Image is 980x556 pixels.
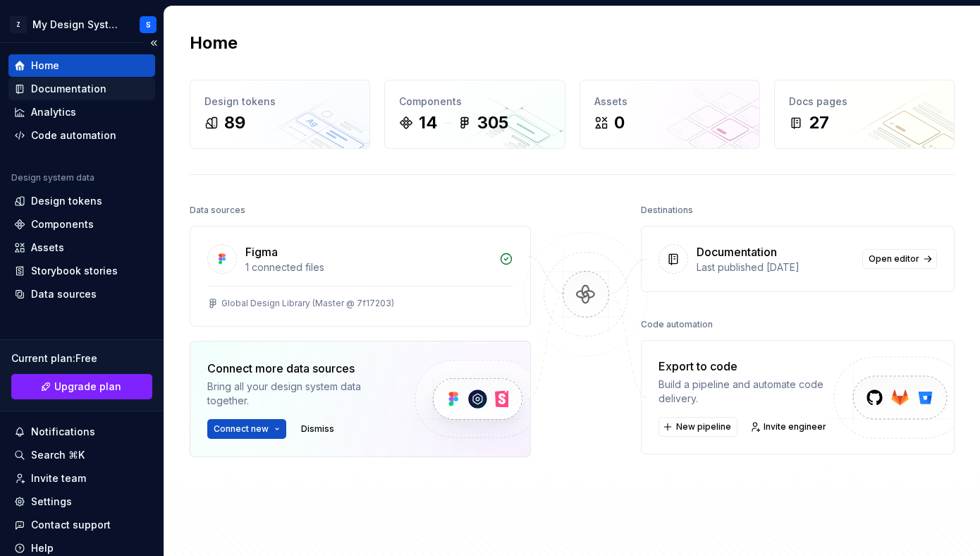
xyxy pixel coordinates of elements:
div: Analytics [31,105,76,119]
div: Global Design Library (Master @ 7f17203) [221,298,394,309]
div: Last published [DATE] [697,260,854,274]
a: Assets0 [580,80,760,149]
button: Dismiss [295,419,341,439]
div: S [146,19,151,30]
div: 305 [477,111,508,134]
div: Documentation [31,82,106,96]
div: Design system data [11,172,94,183]
h2: Home [190,32,238,54]
button: ZMy Design SystemS [3,9,161,40]
a: Assets [8,236,155,259]
div: Settings [31,495,72,509]
div: My Design System [32,18,123,32]
div: Code automation [641,315,713,334]
button: Connect new [207,419,286,439]
a: Upgrade plan [11,374,152,399]
div: Notifications [31,425,95,439]
button: Notifications [8,421,155,443]
a: Home [8,54,155,77]
div: Documentation [697,243,777,260]
div: 27 [809,111,829,134]
div: Figma [245,243,278,260]
div: Export to code [659,358,833,375]
div: Z [10,16,27,33]
a: Documentation [8,78,155,100]
div: Connect more data sources [207,360,391,377]
a: Components14305 [384,80,565,149]
div: Code automation [31,128,116,143]
a: Open editor [862,249,937,269]
button: Contact support [8,514,155,536]
div: Current plan : Free [11,351,152,365]
div: Design tokens [204,95,355,109]
div: Invite team [31,471,86,485]
div: Home [31,59,59,73]
div: Bring all your design system data together. [207,380,391,408]
a: Design tokens [8,190,155,212]
div: Search ⌘K [31,448,85,462]
button: Search ⌘K [8,444,155,466]
a: Design tokens89 [190,80,370,149]
a: Code automation [8,124,155,147]
div: Docs pages [789,95,940,109]
a: Figma1 connected filesGlobal Design Library (Master @ 7f17203) [190,226,531,327]
div: Assets [594,95,745,109]
span: Invite engineer [764,421,826,433]
div: 89 [224,111,245,134]
span: Connect new [214,423,269,435]
div: 0 [614,111,625,134]
span: Open editor [869,253,919,265]
button: New pipeline [659,417,737,437]
a: Analytics [8,101,155,123]
div: Storybook stories [31,264,118,278]
a: Docs pages27 [774,80,955,149]
div: Build a pipeline and automate code delivery. [659,377,833,406]
div: Data sources [190,200,245,220]
div: Help [31,541,54,555]
a: Invite team [8,467,155,490]
a: Settings [8,490,155,513]
div: Design tokens [31,194,102,208]
a: Data sources [8,283,155,306]
div: Components [399,95,550,109]
div: Destinations [641,200,693,220]
span: Upgrade plan [54,380,121,394]
div: 14 [419,111,438,134]
div: Assets [31,241,64,255]
a: Components [8,213,155,236]
a: Storybook stories [8,260,155,282]
span: Dismiss [301,423,334,435]
a: Invite engineer [746,417,833,437]
div: 1 connected files [245,260,491,274]
div: Data sources [31,287,97,301]
div: Contact support [31,518,111,532]
div: Components [31,217,94,231]
button: Collapse sidebar [144,33,164,53]
span: New pipeline [676,421,731,433]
